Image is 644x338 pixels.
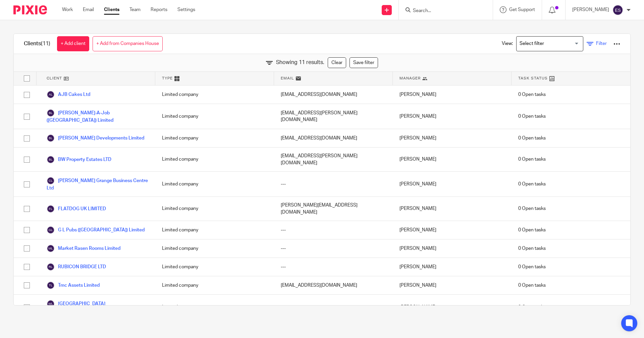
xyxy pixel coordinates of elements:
div: Limited company [155,172,274,196]
p: [PERSON_NAME] [572,6,609,13]
div: Limited company [155,129,274,147]
span: Type [162,75,173,81]
div: [PERSON_NAME] [393,148,512,171]
div: --- [274,295,393,320]
div: --- [274,221,393,239]
span: Task Status [518,75,548,81]
a: Clients [104,6,119,13]
span: Email [281,75,294,81]
div: Limited company [155,86,274,104]
img: svg%3E [47,244,55,252]
div: Limited company [155,239,274,258]
img: svg%3E [47,300,55,308]
div: [PERSON_NAME] [393,104,512,129]
span: 0 Open tasks [518,135,546,142]
a: Team [129,6,141,13]
span: 0 Open tasks [518,304,546,311]
span: 0 Open tasks [518,156,546,163]
div: [EMAIL_ADDRESS][DOMAIN_NAME] [274,129,393,147]
span: Filter [596,41,607,46]
a: [PERSON_NAME] Developments Limited [47,134,144,142]
span: Client [47,75,62,81]
img: svg%3E [47,134,55,142]
div: Limited company [155,104,274,129]
a: Tmc Assets Limited [47,281,100,289]
div: [PERSON_NAME] [393,86,512,104]
span: 0 Open tasks [518,113,546,120]
div: [EMAIL_ADDRESS][DOMAIN_NAME] [274,86,393,104]
input: Select all [20,72,33,85]
div: [PERSON_NAME] [393,172,512,196]
a: BW Property Estates LTD [47,156,111,164]
div: Limited company [155,276,274,294]
a: G L Pubs ([GEOGRAPHIC_DATA]) Limited [47,226,145,234]
a: + Add client [57,36,89,51]
img: Pixie [13,5,47,14]
h1: Clients [24,40,50,47]
div: Limited company [155,258,274,276]
a: Email [83,6,94,13]
a: Work [62,6,73,13]
div: --- [274,258,393,276]
div: Limited company [155,221,274,239]
span: 0 Open tasks [518,227,546,233]
span: 0 Open tasks [518,91,546,98]
span: 0 Open tasks [518,205,546,212]
a: Clear [328,57,346,68]
img: svg%3E [47,226,55,234]
img: svg%3E [47,109,55,117]
a: Save filter [350,57,378,68]
a: [GEOGRAPHIC_DATA] ([GEOGRAPHIC_DATA]) Limited [47,300,149,315]
div: Limited company [155,148,274,171]
img: svg%3E [47,205,55,213]
span: 0 Open tasks [518,264,546,270]
div: --- [274,172,393,196]
div: [PERSON_NAME] [393,221,512,239]
img: svg%3E [47,281,55,289]
div: View: [492,34,620,54]
span: Showing 11 results. [276,59,324,66]
div: [PERSON_NAME] [393,129,512,147]
a: Settings [177,6,195,13]
img: svg%3E [47,91,55,99]
div: [PERSON_NAME][EMAIL_ADDRESS][DOMAIN_NAME] [274,197,393,221]
a: Market Rasen Rooms Limited [47,244,120,252]
a: [PERSON_NAME] Grange Business Centre Ltd [47,177,149,191]
div: [PERSON_NAME] [393,239,512,258]
input: Search [412,8,473,14]
div: --- [274,239,393,258]
a: FLATDOG UK LIMITED [47,205,106,213]
div: [PERSON_NAME] [393,197,512,221]
div: [PERSON_NAME] [393,258,512,276]
a: Reports [151,6,167,13]
input: Search for option [517,38,579,50]
a: + Add from Companies House [93,36,163,51]
a: RUBICON BRIDGE LTD [47,263,106,271]
img: svg%3E [612,5,623,15]
div: Limited company [155,197,274,221]
div: [EMAIL_ADDRESS][DOMAIN_NAME] [274,276,393,294]
a: [PERSON_NAME]-A-Job ([GEOGRAPHIC_DATA]) Limited [47,109,149,124]
img: svg%3E [47,177,55,185]
span: 0 Open tasks [518,181,546,187]
span: 0 Open tasks [518,245,546,252]
img: svg%3E [47,156,55,164]
div: Search for option [516,36,583,51]
div: [EMAIL_ADDRESS][PERSON_NAME][DOMAIN_NAME] [274,104,393,129]
a: AJB Cakes Ltd [47,91,90,99]
span: 0 Open tasks [518,282,546,289]
div: Limited company [155,295,274,320]
div: [PERSON_NAME] [393,295,512,320]
img: svg%3E [47,263,55,271]
div: [PERSON_NAME] [393,276,512,294]
div: [EMAIL_ADDRESS][PERSON_NAME][DOMAIN_NAME] [274,148,393,171]
span: (11) [41,41,50,46]
span: Manager [399,75,421,81]
span: Get Support [509,7,535,12]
